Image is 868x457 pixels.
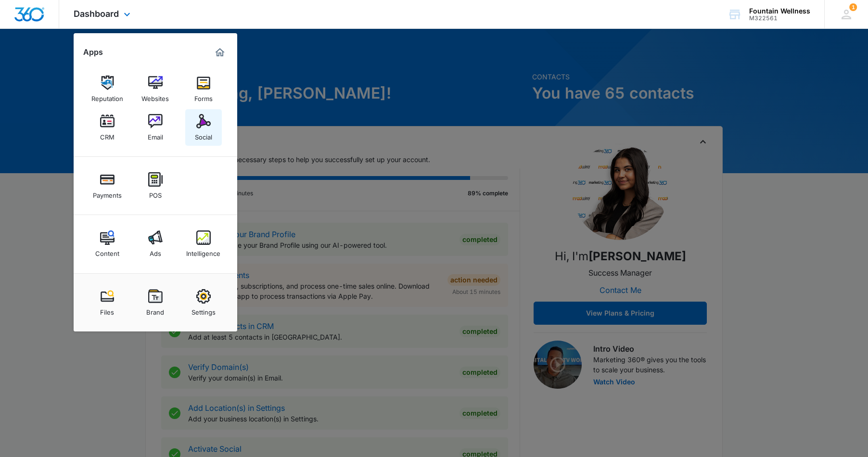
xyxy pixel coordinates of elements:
[137,284,174,321] a: Brand
[137,226,174,262] a: Ads
[195,128,212,141] div: Social
[141,90,169,102] div: Websites
[849,3,857,11] div: notifications count
[150,245,161,257] div: Ads
[89,167,126,204] a: Payments
[185,284,222,321] a: Settings
[185,71,222,107] a: Forms
[149,187,162,199] div: POS
[89,284,126,321] a: Files
[100,128,115,141] div: CRM
[91,90,123,102] div: Reputation
[74,9,119,19] span: Dashboard
[191,304,216,316] div: Settings
[83,48,103,57] h2: Apps
[185,109,222,146] a: Social
[89,109,126,146] a: CRM
[137,167,174,204] a: POS
[93,187,122,199] div: Payments
[137,71,174,107] a: Websites
[95,245,119,257] div: Content
[100,304,114,316] div: Files
[146,304,164,316] div: Brand
[749,7,810,15] div: account name
[194,90,213,102] div: Forms
[89,71,126,107] a: Reputation
[212,45,228,60] a: Marketing 360® Dashboard
[849,3,857,11] span: 1
[185,226,222,262] a: Intelligence
[89,226,126,262] a: Content
[749,15,810,22] div: account id
[137,109,174,146] a: Email
[186,245,220,257] div: Intelligence
[148,128,163,141] div: Email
